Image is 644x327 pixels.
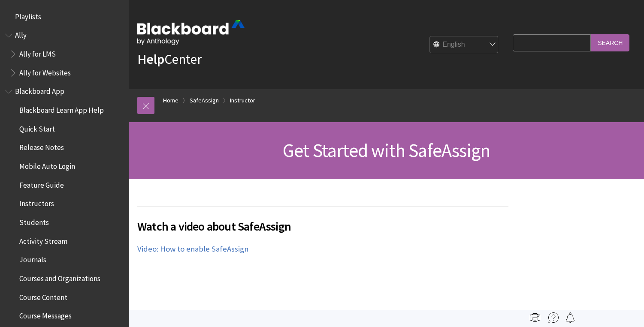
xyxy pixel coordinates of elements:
a: Video: How to enable SafeAssign [137,244,248,254]
nav: Book outline for Anthology Ally Help [5,28,124,80]
nav: Book outline for Playlists [5,9,124,24]
img: Follow this page [565,312,575,323]
a: HelpCenter [137,51,202,68]
span: Blackboard App [15,84,64,96]
span: Course Content [19,290,67,302]
span: Students [19,215,49,227]
span: Course Messages [19,309,72,321]
select: Site Language Selector [430,36,499,54]
a: Home [163,95,178,106]
span: Playlists [15,9,41,21]
img: More help [548,312,559,323]
span: Ally [15,28,27,40]
span: Get Started with SafeAssign [283,138,490,162]
a: Instructor [230,95,255,106]
span: Activity Stream [19,234,67,246]
span: Courses and Organizations [19,271,100,283]
span: Quick Start [19,122,55,133]
span: Release Notes [19,141,64,152]
input: Search [591,34,629,51]
span: Feature Guide [19,178,64,189]
img: Blackboard by Anthology [137,20,245,45]
span: Watch a video about SafeAssign [137,217,508,235]
span: Ally for LMS [19,47,56,58]
strong: Help [137,51,164,68]
img: Print [530,312,540,323]
span: Mobile Auto Login [19,159,75,171]
a: SafeAssign [190,95,219,106]
span: Journals [19,253,46,264]
span: Ally for Websites [19,66,71,77]
span: Blackboard Learn App Help [19,103,104,114]
span: Instructors [19,197,54,208]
